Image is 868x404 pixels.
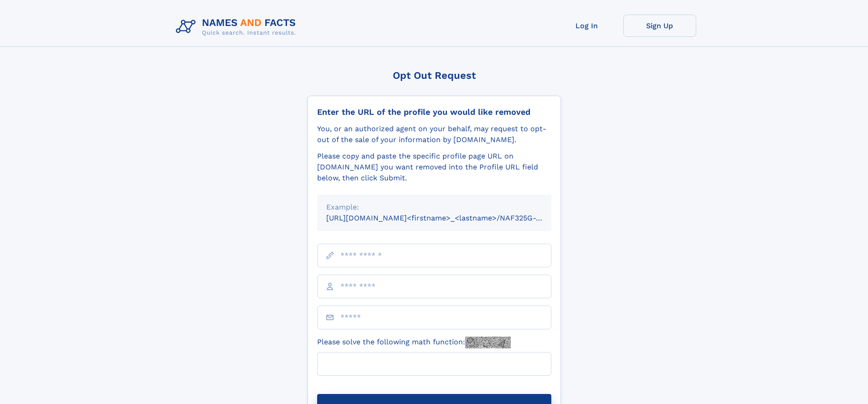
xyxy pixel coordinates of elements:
[308,70,561,81] div: Opt Out Request
[326,202,542,213] div: Example:
[317,337,511,348] label: Please solve the following math function:
[317,123,551,145] div: You, or an authorized agent on your behalf, may request to opt-out of the sale of your informatio...
[623,15,696,37] a: Sign Up
[317,107,551,117] div: Enter the URL of the profile you would like removed
[550,15,623,37] a: Log In
[317,151,551,184] div: Please copy and paste the specific profile page URL on [DOMAIN_NAME] you want removed into the Pr...
[172,15,303,39] img: Logo Names and Facts
[326,214,569,222] small: [URL][DOMAIN_NAME]<firstname>_<lastname>/NAF325G-xxxxxxxx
